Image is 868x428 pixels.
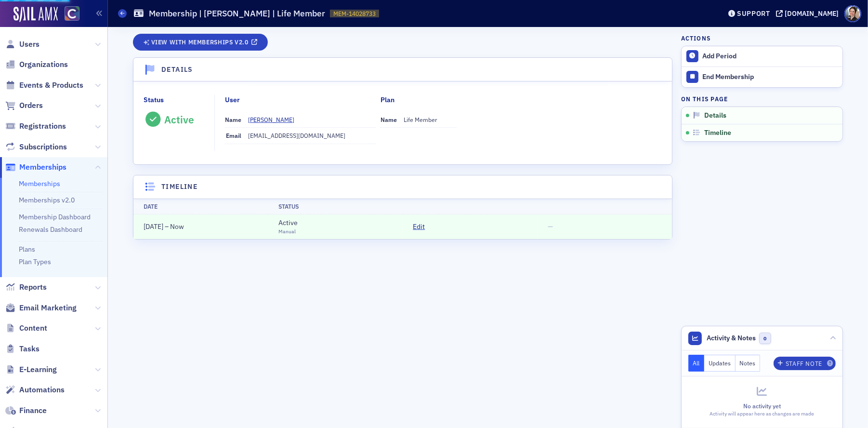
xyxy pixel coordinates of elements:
[5,39,39,50] a: Users
[688,410,836,418] div: Activity will appear here as changes are made
[844,5,861,22] span: Profile
[704,129,731,137] span: Timeline
[682,67,842,87] button: End Membership
[404,112,457,127] dd: Life Member
[19,80,83,91] span: Events & Products
[13,7,58,22] img: SailAMX
[19,364,57,375] span: E-Learning
[786,361,822,366] div: Staff Note
[381,116,397,123] span: Name
[19,162,66,173] span: Memberships
[5,80,83,91] a: Events & Products
[704,355,736,372] button: Updates
[5,385,65,395] a: Automations
[225,116,241,123] span: Name
[248,115,294,124] div: [PERSON_NAME]
[776,10,842,17] button: [DOMAIN_NAME]
[703,52,838,61] div: Add Period
[248,115,302,124] a: [PERSON_NAME]
[5,121,66,132] a: Registrations
[736,355,761,372] button: Notes
[19,303,77,313] span: Email Marketing
[19,142,67,152] span: Subscriptions
[19,196,75,204] a: Memberships v2.0
[707,333,756,343] span: Activity & Notes
[19,257,51,266] a: Plan Types
[5,344,39,354] a: Tasks
[19,59,68,70] span: Organizations
[248,128,376,143] dd: [EMAIL_ADDRESS][DOMAIN_NAME]
[19,323,47,334] span: Content
[133,34,268,51] a: View with Memberships v2.0
[5,323,47,334] a: Content
[19,121,66,132] span: Registrations
[164,113,194,126] div: Active
[5,162,66,173] a: Memberships
[19,179,60,188] a: Memberships
[133,199,268,214] th: Date
[737,9,770,18] div: Support
[19,282,47,293] span: Reports
[688,355,705,372] button: All
[774,357,836,370] button: Staff Note
[144,222,163,231] span: [DATE]
[161,182,197,192] h4: Timeline
[703,73,838,81] div: End Membership
[704,111,726,120] span: Details
[548,222,553,231] span: —
[225,95,240,105] div: User
[161,65,193,75] h4: Details
[333,10,376,18] span: MEM-14028733
[5,100,43,111] a: Orders
[144,222,184,231] span: – Now
[226,132,241,139] span: Email
[5,282,47,293] a: Reports
[278,218,298,228] div: Active
[19,245,35,254] a: Plans
[688,401,836,410] div: No activity yet
[759,333,771,345] span: 0
[785,9,839,18] div: [DOMAIN_NAME]
[19,225,82,234] a: Renewals Dashboard
[5,405,47,416] a: Finance
[413,222,425,232] span: Edit
[19,344,39,354] span: Tasks
[268,199,403,214] th: Status
[149,8,325,19] h1: Membership | [PERSON_NAME] | Life Member
[19,213,91,221] a: Membership Dashboard
[144,95,164,105] div: Status
[58,6,79,23] a: View Homepage
[5,142,67,152] a: Subscriptions
[5,303,77,313] a: Email Marketing
[5,364,57,375] a: E-Learning
[19,405,47,416] span: Finance
[681,34,711,42] h4: Actions
[19,39,39,50] span: Users
[381,95,395,105] div: Plan
[65,6,79,21] img: SailAMX
[682,46,842,67] button: Add Period
[278,228,298,236] div: Manual
[151,40,249,45] span: View with Memberships v2.0
[19,100,43,111] span: Orders
[19,385,65,395] span: Automations
[5,59,68,70] a: Organizations
[681,94,843,103] h4: On this page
